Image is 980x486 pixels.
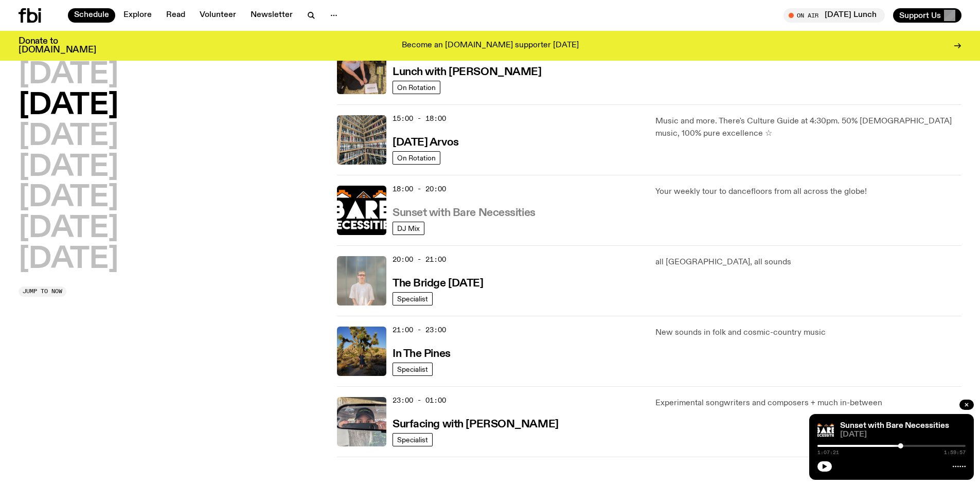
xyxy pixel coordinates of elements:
span: 1:07:21 [817,450,839,455]
span: 1:59:57 [944,450,966,455]
a: Sunset with Bare Necessities [393,206,536,219]
a: The Bridge [DATE] [393,276,484,289]
span: Support Us [899,11,941,20]
a: Sunset with Bare Necessities [840,422,949,430]
p: Become an [DOMAIN_NAME] supporter [DATE] [402,41,579,50]
a: Schedule [68,8,115,23]
span: DJ Mix [397,224,420,232]
span: On Rotation [397,154,436,161]
button: [DATE] [19,184,118,212]
a: In The Pines [393,347,451,359]
span: Specialist [397,436,428,443]
a: Specialist [393,363,433,376]
a: Lunch with [PERSON_NAME] [393,65,541,78]
img: Bare Necessities [337,186,386,235]
a: Newsletter [244,8,299,23]
span: Jump to now [23,289,62,294]
a: DJ Mix [393,222,424,235]
p: Your weekly tour to dancefloors from all across the globe! [655,186,961,198]
button: [DATE] [19,153,118,182]
button: [DATE] [19,122,118,151]
img: Mara stands in front of a frosted glass wall wearing a cream coloured t-shirt and black glasses. ... [337,256,386,305]
button: Support Us [893,8,961,23]
span: On Rotation [397,83,436,91]
span: Specialist [397,365,428,373]
a: On Rotation [393,81,440,94]
span: 15:00 - 18:00 [393,114,446,123]
a: [DATE] Arvos [393,135,459,148]
a: Specialist [393,292,433,305]
img: SLC lunch cover [337,45,386,94]
span: 23:00 - 01:00 [393,395,446,405]
button: [DATE] [19,245,118,274]
span: 18:00 - 20:00 [393,184,446,194]
a: Specialist [393,433,433,446]
button: On Air[DATE] Lunch [783,8,885,23]
h3: Donate to [DOMAIN_NAME] [19,37,96,55]
button: [DATE] [19,214,118,243]
img: Johanna stands in the middle distance amongst a desert scene with large cacti and trees. She is w... [337,327,386,376]
a: Volunteer [193,8,242,23]
button: Jump to now [19,286,66,297]
a: Explore [117,8,158,23]
span: 20:00 - 21:00 [393,255,446,264]
p: New sounds in folk and cosmic-country music [655,327,961,339]
h3: Lunch with [PERSON_NAME] [393,67,541,78]
p: Music and more. There's Culture Guide at 4:30pm. 50% [DEMOGRAPHIC_DATA] music, 100% pure excellen... [655,115,961,140]
img: Bare Necessities [817,422,834,439]
h3: [DATE] Arvos [393,137,459,148]
span: 21:00 - 23:00 [393,325,446,335]
span: [DATE] [840,431,966,439]
p: Experimental songwriters and composers + much in-between [655,397,961,409]
h3: Surfacing with [PERSON_NAME] [393,419,559,430]
p: all [GEOGRAPHIC_DATA], all sounds [655,256,961,268]
a: Read [160,8,191,23]
h3: Sunset with Bare Necessities [393,208,536,219]
a: On Rotation [393,151,440,165]
button: [DATE] [19,92,118,120]
img: A corner shot of the fbi music library [337,115,386,165]
span: Specialist [397,295,428,302]
h3: The Bridge [DATE] [393,278,484,289]
h3: In The Pines [393,349,451,359]
a: Surfacing with [PERSON_NAME] [393,417,559,430]
button: [DATE] [19,61,118,89]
